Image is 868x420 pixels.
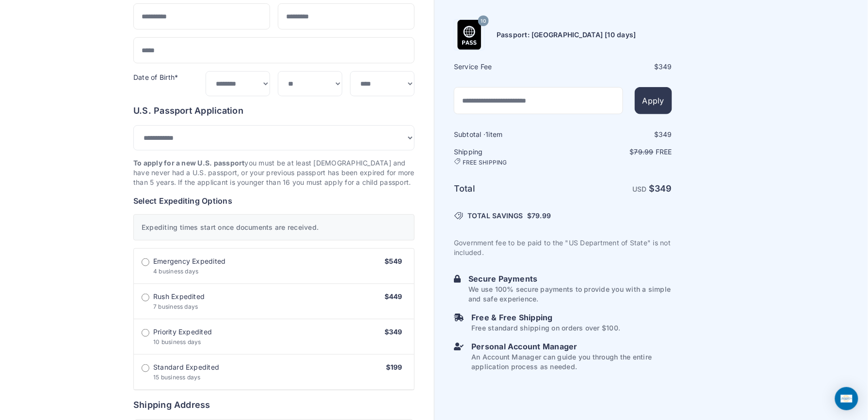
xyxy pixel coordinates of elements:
img: Product Name [454,20,484,50]
span: Standard Expedited [153,362,219,372]
span: 15 business days [153,374,201,381]
span: $449 [385,292,402,300]
h6: Personal Account Manager [471,341,672,352]
h6: Shipping [454,147,562,166]
div: Open Intercom Messenger [835,387,858,410]
h6: Total [454,182,562,195]
h6: Subtotal · item [454,130,562,139]
div: Expediting times start once documents are received. [133,214,415,240]
strong: $ [649,183,672,194]
span: Rush Expedited [153,292,205,301]
p: $ [564,147,672,157]
span: 349 [659,62,672,71]
h6: Passport: [GEOGRAPHIC_DATA] [10 days] [497,30,636,40]
h6: Service Fee [454,62,562,72]
span: 10 business days [153,338,201,345]
span: 79.99 [531,211,551,220]
span: $199 [386,363,402,371]
span: $ [527,211,551,221]
span: 349 [655,183,672,194]
h6: Shipping Address [133,398,415,412]
h6: Select Expediting Options [133,195,415,207]
p: We use 100% secure payments to provide you with a simple and safe experience. [468,285,672,304]
p: Free standard shipping on orders over $100. [471,323,620,333]
span: FREE SHIPPING [463,159,507,166]
p: An Account Manager can guide you through the entire application process as needed. [471,352,672,372]
h6: U.S. Passport Application [133,104,415,118]
button: Apply [635,87,672,114]
span: Priority Expedited [153,327,212,337]
span: 1 [485,130,488,138]
label: Date of Birth* [133,73,178,81]
span: $549 [385,257,402,265]
span: 349 [659,130,672,138]
h6: Secure Payments [468,273,672,285]
span: 7 business days [153,303,198,310]
span: Free [656,148,672,156]
span: 10 [481,15,486,27]
span: $349 [385,328,402,336]
p: you must be at least [DEMOGRAPHIC_DATA] and have never had a U.S. passport, or your previous pass... [133,158,415,187]
span: Emergency Expedited [153,256,226,266]
div: $ [564,62,672,72]
h6: Free & Free Shipping [471,312,620,323]
strong: To apply for a new U.S. passport [133,159,245,167]
p: Government fee to be paid to the "US Department of State" is not included. [454,238,672,257]
div: $ [564,130,672,139]
span: 79.99 [634,148,654,156]
span: USD [632,185,647,193]
span: 4 business days [153,268,199,275]
span: TOTAL SAVINGS [467,211,523,221]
